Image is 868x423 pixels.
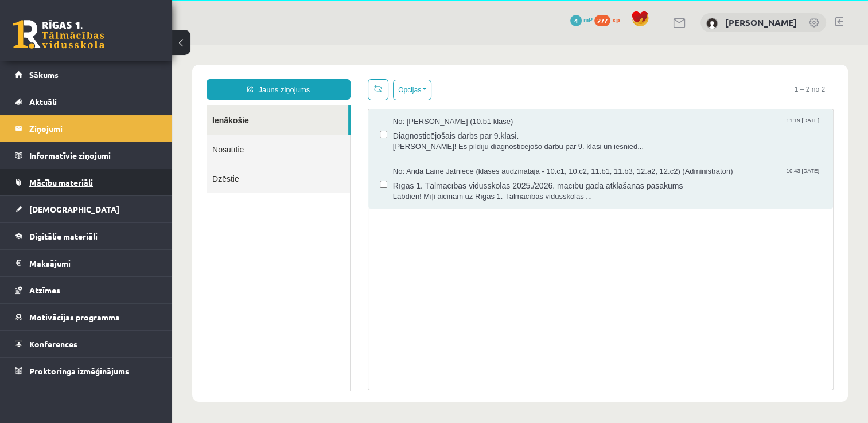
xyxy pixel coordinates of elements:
span: [DEMOGRAPHIC_DATA] [29,204,119,214]
a: Ienākošie [34,61,176,90]
legend: Maksājumi [29,250,158,276]
a: Atzīmes [15,277,158,303]
span: 11:19 [DATE] [612,72,649,80]
span: Motivācijas programma [29,312,120,322]
a: Informatīvie ziņojumi [15,142,158,169]
span: Rīgas 1. Tālmācības vidusskolas 2025./2026. mācību gada atklāšanas pasākums [221,132,649,147]
span: [PERSON_NAME]! Es pildīju diagnosticējošo darbu par 9. klasi un iesnied... [221,97,649,108]
span: Mācību materiāli [29,177,93,187]
a: Motivācijas programma [15,304,158,330]
span: No: [PERSON_NAME] (10.b1 klase) [221,72,341,83]
a: Aktuāli [15,88,158,115]
span: 4 [570,15,582,26]
a: Konferences [15,331,158,357]
span: 277 [594,15,610,26]
span: Diagnosticējošais darbs par 9.klasi. [221,83,649,97]
a: 4 mP [570,15,593,24]
span: Konferences [29,339,77,349]
a: [PERSON_NAME] [725,17,797,28]
a: No: [PERSON_NAME] (10.b1 klase) 11:19 [DATE] Diagnosticējošais darbs par 9.klasi. [PERSON_NAME]! ... [221,72,649,107]
a: Maksājumi [15,250,158,276]
span: 1 – 2 no 2 [614,34,661,55]
span: Sākums [29,69,59,80]
legend: Ziņojumi [29,115,158,142]
a: 277 xp [594,15,625,24]
a: Digitālie materiāli [15,223,158,249]
span: Digitālie materiāli [29,231,98,241]
a: Dzēstie [34,119,178,148]
a: Ziņojumi [15,115,158,142]
span: 10:43 [DATE] [612,122,649,130]
a: Mācību materiāli [15,169,158,195]
span: Aktuāli [29,96,57,107]
span: xp [612,15,620,24]
img: Elīna Kivriņa [706,18,718,29]
span: No: Anda Laine Jātniece (klases audzinātāja - 10.c1, 10.c2, 11.b1, 11.b3, 12.a2, 12.c2) (Administ... [221,122,561,132]
a: No: Anda Laine Jātniece (klases audzinātāja - 10.c1, 10.c2, 11.b1, 11.b3, 12.a2, 12.c2) (Administ... [221,122,649,157]
a: [DEMOGRAPHIC_DATA] [15,196,158,222]
a: Sākums [15,61,158,88]
a: Jauns ziņojums [34,34,178,55]
a: Rīgas 1. Tālmācības vidusskola [13,20,104,49]
legend: Informatīvie ziņojumi [29,142,158,169]
span: Proktoringa izmēģinājums [29,366,129,376]
a: Proktoringa izmēģinājums [15,358,158,384]
span: Labdien! Mīļi aicinām uz Rīgas 1. Tālmācības vidusskolas ... [221,147,649,158]
a: Nosūtītie [34,90,178,119]
span: Atzīmes [29,285,60,295]
button: Opcijas [221,35,259,56]
span: mP [583,15,593,24]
